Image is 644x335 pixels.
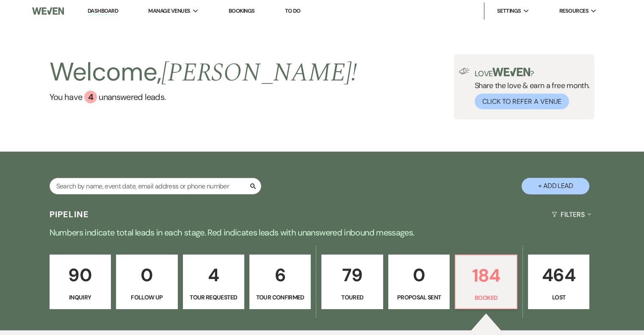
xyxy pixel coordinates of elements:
a: 464Lost [528,255,589,310]
p: 90 [55,261,105,289]
p: 0 [394,261,444,289]
p: 0 [122,261,172,289]
p: Booked [461,293,511,302]
span: Resources [559,7,589,15]
a: You have 4 unanswered leads. [50,91,357,103]
a: Bookings [229,7,255,14]
p: 464 [533,261,584,289]
a: 6Tour Confirmed [249,255,311,310]
h3: Pipeline [50,208,89,220]
p: Numbers indicate total leads in each stage. Red indicates leads with unanswered inbound messages. [17,226,627,239]
img: loud-speaker-illustration.svg [459,68,470,75]
a: 4Tour Requested [183,255,244,310]
p: Tour Requested [188,293,239,302]
div: 4 [84,91,97,103]
p: 4 [188,261,239,289]
a: 0Proposal Sent [388,255,450,310]
a: 79Toured [321,255,383,310]
h2: Welcome, [50,54,357,91]
p: Inquiry [55,293,105,302]
p: Follow Up [122,293,172,302]
p: Toured [327,293,377,302]
img: Weven Logo [32,2,64,20]
p: Tour Confirmed [255,293,305,302]
span: [PERSON_NAME] ! [161,53,357,92]
a: 0Follow Up [116,255,177,310]
img: weven-logo-green.svg [492,68,530,76]
p: Love ? [475,68,590,78]
a: 90Inquiry [50,255,111,310]
button: + Add Lead [522,178,589,194]
button: Filters [548,203,594,226]
p: Proposal Sent [394,293,444,302]
p: 6 [255,261,305,289]
button: Click to Refer a Venue [475,94,569,109]
a: 184Booked [455,255,517,310]
div: Share the love & earn a free month. [470,68,590,109]
span: Manage Venues [148,7,190,15]
p: 184 [461,261,511,290]
p: Lost [533,293,584,302]
span: Settings [497,7,521,15]
input: Search by name, event date, email address or phone number [50,178,261,194]
a: To Do [285,7,301,14]
p: 79 [327,261,377,289]
a: Dashboard [88,7,118,15]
